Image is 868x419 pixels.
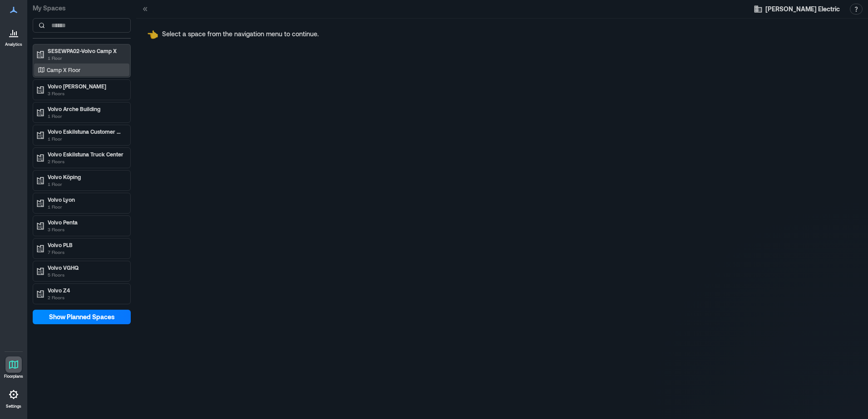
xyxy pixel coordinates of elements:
[48,203,124,210] p: 1 Floor
[47,66,80,73] p: Camp X Floor
[33,4,131,13] p: My Spaces
[48,219,124,226] p: Volvo Penta
[48,47,124,54] p: SESEWPA02-Volvo Camp X
[162,29,319,39] p: Select a space from the navigation menu to continue.
[49,312,115,322] span: Show Planned Spaces
[33,310,131,324] button: Show Planned Spaces
[48,135,124,142] p: 1 Floor
[48,287,124,294] p: Volvo Z4
[48,105,124,112] p: Volvo Arche Building
[48,83,124,90] p: Volvo [PERSON_NAME]
[48,173,124,180] p: Volvo Köping
[48,54,124,62] p: 1 Floor
[4,374,23,379] p: Floorplans
[48,248,124,256] p: 7 Floors
[48,264,124,271] p: Volvo VGHQ
[1,354,26,382] a: Floorplans
[5,42,22,47] p: Analytics
[751,2,843,16] button: [PERSON_NAME] Electric
[48,180,124,188] p: 1 Floor
[48,128,124,135] p: Volvo Eskilstuna Customer Center
[48,226,124,233] p: 3 Floors
[48,112,124,120] p: 1 Floor
[6,404,21,409] p: Settings
[48,158,124,165] p: 2 Floors
[147,29,158,39] span: pointing left
[765,5,840,14] span: [PERSON_NAME] Electric
[48,151,124,158] p: Volvo Eskilstuna Truck Center
[3,384,25,412] a: Settings
[48,271,124,278] p: 5 Floors
[48,196,124,203] p: Volvo Lyon
[48,294,124,301] p: 2 Floors
[48,241,124,248] p: Volvo PLB
[48,90,124,97] p: 3 Floors
[2,22,25,50] a: Analytics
